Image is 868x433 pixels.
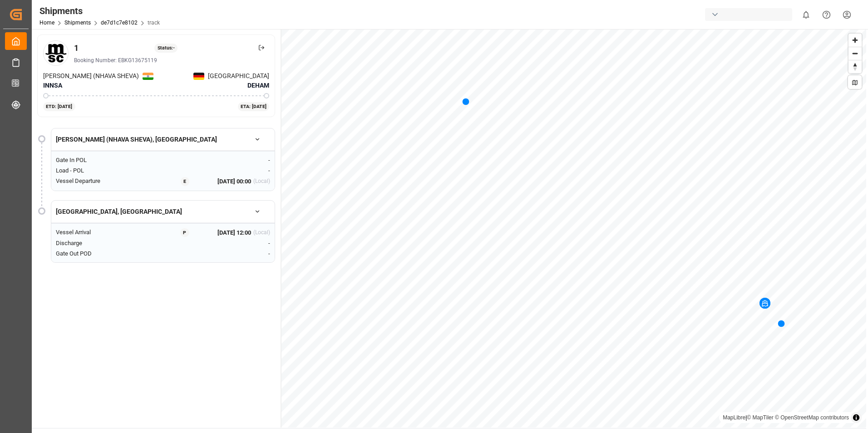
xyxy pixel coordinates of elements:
canvas: Map [281,29,866,428]
button: [PERSON_NAME] (NHAVA SHEVA), [GEOGRAPHIC_DATA] [51,132,275,148]
span: [DATE] 12:00 [217,228,251,237]
span: DEHAM [247,81,269,90]
div: ETA: [DATE] [238,102,270,111]
span: [DATE] 00:00 [217,177,251,186]
div: Load - POL [56,166,135,175]
img: Netherlands [143,73,153,80]
div: Booking Number: EBKG13675119 [74,56,269,64]
div: 1 [74,42,79,54]
a: Home [39,20,54,26]
div: (Local) [253,177,270,186]
div: E [181,177,189,186]
a: Shipments [64,20,91,26]
button: Zoom in [848,34,862,47]
div: Vessel Departure [56,177,135,186]
div: Map marker [462,97,469,106]
span: [GEOGRAPHIC_DATA] [208,71,269,81]
span: INNSA [43,82,62,89]
div: | [723,413,849,422]
button: Help Center [816,5,837,25]
div: Map marker [759,298,770,309]
div: ETD: [DATE] [43,102,75,111]
div: Gate Out POD [56,249,135,258]
a: © MapTiler [747,414,773,421]
img: Netherlands [193,73,204,80]
button: Zoom out [848,47,862,60]
div: Shipments [39,4,160,18]
div: - [199,249,270,258]
button: Reset bearing to north [848,60,862,73]
div: - [199,239,270,248]
a: de7d1c7e8102 [101,20,138,26]
img: Carrier Logo [44,42,67,64]
div: Gate In POL [56,156,135,165]
summary: Toggle attribution [851,412,862,423]
button: P [171,228,199,237]
div: Discharge [56,239,135,248]
div: - [199,156,270,165]
a: © OpenStreetMap contributors [775,414,849,421]
div: (Local) [253,228,270,237]
span: [PERSON_NAME] (NHAVA SHEVA) [43,71,139,81]
div: Map marker [778,319,785,328]
button: [GEOGRAPHIC_DATA], [GEOGRAPHIC_DATA] [51,204,275,220]
div: P [180,228,189,237]
button: show 0 new notifications [796,5,816,25]
a: MapLibre [723,414,745,421]
div: - [199,166,270,175]
div: Status: - [154,44,178,53]
div: Vessel Arrival [56,228,135,237]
